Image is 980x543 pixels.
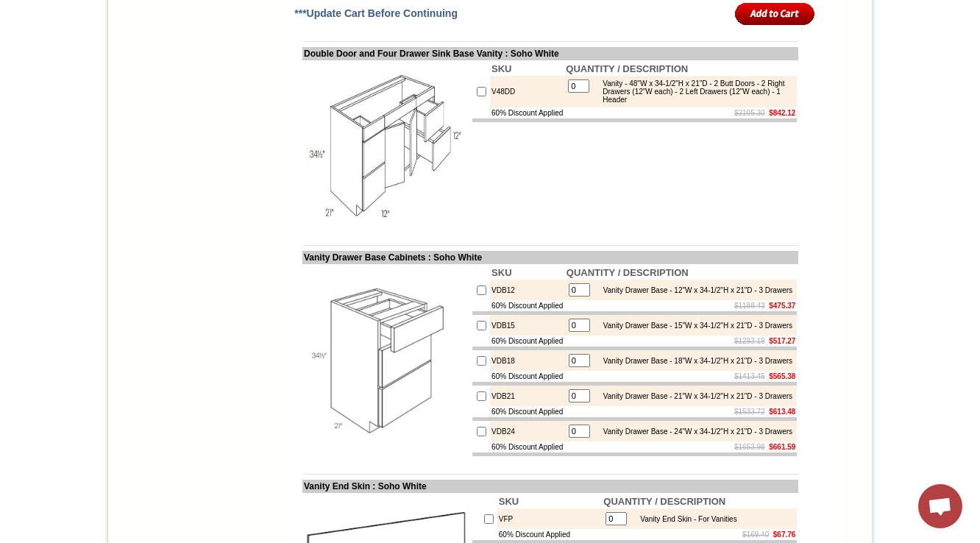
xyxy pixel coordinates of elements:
[742,530,769,539] s: $169.40
[490,441,565,452] td: 60% Discount Applied
[769,408,795,416] b: $613.48
[633,515,736,523] div: Vanity End Skin - For Vanities
[490,280,565,300] td: VDB12
[595,79,793,104] div: Vanity - 48"W x 34-1/2"H x 21"D - 2 Butt Doors - 2 Right Drawers (12"W each) - 2 Left Drawers (12...
[304,62,469,227] img: Double Door and Four Drawer Sink Base Vanity
[918,484,962,528] div: Open chat
[734,337,765,345] s: $1293.18
[490,300,565,311] td: 60% Discount Applied
[773,530,796,539] b: $67.76
[490,107,564,118] td: 60% Discount Applied
[490,76,564,107] td: V48DD
[490,315,565,336] td: VDB15
[183,67,221,83] td: Rayne White Matte
[62,41,64,42] img: spacer.gif
[734,109,765,117] s: $2105.30
[497,508,603,529] td: VFP
[499,496,519,507] b: SKU
[490,386,565,406] td: VDB21
[143,67,181,83] td: Rayne Matte Green
[497,529,603,540] td: 60% Discount Applied
[260,41,263,42] img: spacer.gif
[596,322,792,330] div: Vanity Drawer Base - 15"W x 34-1/2"H x 21"D - 3 Drawers
[263,67,319,82] td: [GEOGRAPHIC_DATA] Gray
[490,406,565,417] td: 60% Discount Applied
[491,63,511,74] b: SKU
[302,47,798,60] td: Double Door and Four Drawer Sink Base Vanity : Soho White
[294,7,458,19] span: ***Update Cart Before Continuing
[490,336,565,347] td: 60% Discount Applied
[302,480,798,493] td: Vanity End Skin : Soho White
[490,421,565,441] td: VDB24
[769,443,795,451] b: $661.59
[302,251,798,264] td: Vanity Drawer Base Cabinets : Soho White
[181,41,183,42] img: spacer.gif
[221,41,223,42] img: spacer.gif
[102,41,104,42] img: spacer.gif
[22,41,24,42] img: spacer.gif
[603,496,725,507] b: QUANTITY / DESCRIPTION
[566,63,688,74] b: QUANTITY / DESCRIPTION
[734,372,765,380] s: $1413.45
[769,372,795,380] b: $565.38
[596,392,792,400] div: Vanity Drawer Base - 21"W x 34-1/2"H x 21"D - 3 Drawers
[769,337,795,345] b: $517.27
[734,302,765,310] s: $1188.43
[734,443,765,451] s: $1653.98
[769,302,795,310] b: $475.37
[24,67,62,82] td: Polished Ivory
[491,267,511,278] b: SKU
[141,41,143,42] img: spacer.gif
[6,6,69,18] b: FPDF error:
[490,371,565,382] td: 60% Discount Applied
[490,350,565,371] td: VDB18
[596,427,792,436] div: Vanity Drawer Base - 24"W x 34-1/2"H x 21"D - 3 Drawers
[223,67,260,82] td: Salona Sage
[596,286,792,294] div: Vanity Drawer Base - 12"W x 34-1/2"H x 21"D - 3 Drawers
[6,6,149,46] body: Alpha channel not supported: images/W0936_cnc_2.1.jpg.png
[735,1,815,26] input: Add to Cart
[734,408,765,416] s: $1533.72
[104,67,141,83] td: Rayne Matte Black
[304,278,469,444] img: Vanity Drawer Base Cabinets
[567,267,689,278] b: QUANTITY / DESCRIPTION
[769,109,795,117] b: $842.12
[596,357,792,365] div: Vanity Drawer Base - 18"W x 34-1/2"H x 21"D - 3 Drawers
[64,67,102,83] td: Rayne Blue Matte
